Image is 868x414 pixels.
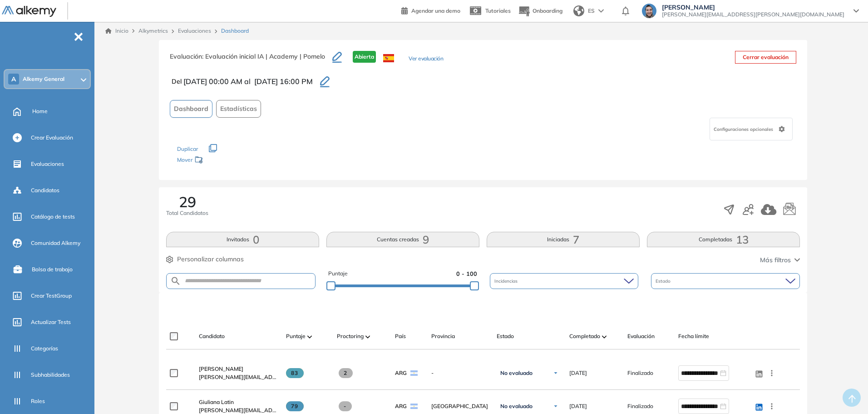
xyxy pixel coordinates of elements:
[656,278,672,284] span: Estado
[431,402,489,410] span: [GEOGRAPHIC_DATA]
[627,402,653,410] span: Finalizado
[569,402,587,410] span: [DATE]
[286,401,304,411] span: 79
[598,9,604,13] img: arrow
[431,369,489,377] span: -
[11,75,16,83] span: A
[177,254,244,264] span: Personalizar columnas
[166,209,208,217] span: Total Candidatos
[409,55,443,64] button: Ver evaluación
[177,145,198,152] span: Duplicar
[497,332,514,340] span: Estado
[202,52,325,60] span: : Evaluación inicial IA | Academy | Pomelo
[533,7,562,14] span: Onboarding
[31,292,72,300] span: Crear TestGroup
[395,332,406,340] span: País
[569,369,587,377] span: [DATE]
[244,76,251,87] span: al
[573,5,584,16] img: world
[170,275,181,287] img: SEARCH_ALT
[401,5,460,15] a: Agendar una demo
[395,402,407,410] span: ARG
[662,4,844,11] span: [PERSON_NAME]
[494,278,519,284] span: Incidencias
[353,51,376,63] span: Abierta
[735,51,796,64] button: Cerrar evaluación
[31,318,71,326] span: Actualizar Tests
[23,75,64,83] span: Alkemy General
[365,335,370,338] img: [missing "en.ARROW_ALT" translation]
[410,370,418,376] img: ARG
[487,232,640,247] button: Iniciadas7
[31,213,75,221] span: Catálogo de tests
[31,160,64,168] span: Evaluaciones
[518,1,562,21] button: Onboarding
[500,403,533,410] span: No evaluado
[31,344,58,353] span: Categorías
[174,104,208,114] span: Dashboard
[602,335,607,338] img: [missing "en.ARROW_ALT" translation]
[411,7,460,14] span: Agendar una demo
[569,332,600,340] span: Completado
[177,152,268,169] div: Mover
[627,332,655,340] span: Evaluación
[553,370,558,376] img: Ícono de flecha
[714,126,775,133] span: Configuraciones opcionales
[179,195,196,209] span: 29
[490,273,639,289] div: Incidencias
[500,369,533,377] span: No evaluado
[31,371,70,379] span: Subhabilidades
[199,373,279,381] span: [PERSON_NAME][EMAIL_ADDRESS][PERSON_NAME][DOMAIN_NAME]
[220,104,257,114] span: Estadísticas
[339,368,353,378] span: 2
[678,332,709,340] span: Fecha límite
[199,332,225,340] span: Candidato
[307,335,312,338] img: [missing "en.ARROW_ALT" translation]
[221,27,249,35] span: Dashboard
[760,255,791,265] span: Más filtros
[32,107,48,115] span: Home
[199,398,279,406] a: Giuliana Latin
[183,76,242,87] span: [DATE] 00:00 AM
[647,232,800,247] button: Completadas13
[710,118,793,140] div: Configuraciones opcionales
[31,186,59,195] span: Candidatos
[254,76,313,87] span: [DATE] 16:00 PM
[178,27,211,34] a: Evaluaciones
[166,232,319,247] button: Invitados0
[337,332,364,340] span: Proctoring
[170,100,212,118] button: Dashboard
[286,368,304,378] span: 83
[431,332,455,340] span: Provincia
[199,399,234,405] span: Giuliana Latin
[651,273,800,289] div: Estado
[31,134,73,142] span: Crear Evaluación
[662,11,844,18] span: [PERSON_NAME][EMAIL_ADDRESS][PERSON_NAME][DOMAIN_NAME]
[326,232,479,247] button: Cuentas creadas9
[31,239,80,247] span: Comunidad Alkemy
[339,401,352,411] span: -
[199,365,279,373] a: [PERSON_NAME]
[105,27,128,35] a: Inicio
[456,269,477,278] span: 0 - 100
[485,7,511,14] span: Tutoriales
[286,332,306,340] span: Puntaje
[588,7,595,15] span: ES
[31,397,45,405] span: Roles
[32,265,73,274] span: Bolsa de trabajo
[216,100,261,118] button: Estadísticas
[138,27,168,34] span: Alkymetrics
[328,269,348,278] span: Puntaje
[383,54,394,62] img: ESP
[760,255,800,265] button: Más filtros
[553,404,558,409] img: Ícono de flecha
[166,254,244,264] button: Personalizar columnas
[410,404,418,409] img: ARG
[395,369,407,377] span: ARG
[170,51,332,70] h3: Evaluación
[199,365,243,372] span: [PERSON_NAME]
[2,6,56,17] img: Logo
[172,77,182,86] span: Del
[627,369,653,377] span: Finalizado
